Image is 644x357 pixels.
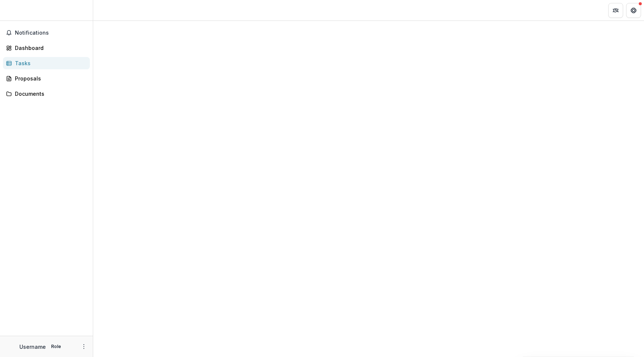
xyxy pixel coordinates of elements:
button: More [79,342,88,351]
span: Notifications [15,30,87,36]
p: Username [19,343,46,351]
div: Tasks [15,59,84,67]
a: Dashboard [3,42,90,54]
button: Get Help [626,3,641,18]
div: Proposals [15,75,84,82]
a: Documents [3,88,90,100]
button: Partners [608,3,623,18]
a: Tasks [3,57,90,69]
div: Documents [15,90,84,98]
div: Dashboard [15,44,84,52]
a: Proposals [3,72,90,85]
button: Notifications [3,27,90,39]
p: Role [49,343,63,350]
